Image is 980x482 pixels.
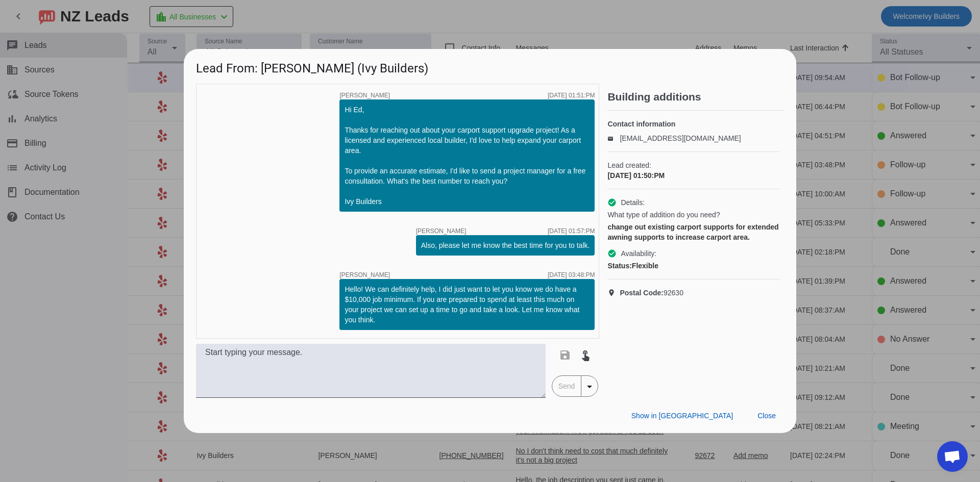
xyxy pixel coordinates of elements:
[620,134,741,142] a: [EMAIL_ADDRESS][DOMAIN_NAME]
[607,170,780,181] div: [DATE] 01:50:PM
[607,136,620,141] mat-icon: email
[757,412,776,420] span: Close
[345,284,590,325] div: Hello! We can definitely help, I did just want to let you know we do have a $10,000 job minimum. ...
[607,92,784,102] h2: Building additions
[607,222,780,242] div: change out existing carport supports for extended awning supports to increase carport area.
[607,198,617,207] mat-icon: check_circle
[607,261,780,271] div: Flexible
[184,49,796,83] h1: Lead From: [PERSON_NAME] (Ivy Builders)
[607,210,720,220] span: What type of addition do you need?
[749,407,784,425] button: Close
[621,197,645,208] span: Details:
[416,228,467,234] span: [PERSON_NAME]
[345,105,590,207] div: Hi Ed, Thanks for reaching out about your carport support upgrade project! As a licensed and expe...
[631,412,733,420] span: Show in [GEOGRAPHIC_DATA]
[607,289,620,297] mat-icon: location_on
[421,240,590,250] div: Also, please let me know the best time for you to talk.​
[579,349,592,361] mat-icon: touch_app
[620,289,664,297] strong: Postal Code:
[583,380,596,393] mat-icon: arrow_drop_down
[548,272,595,278] div: [DATE] 03:48:PM
[548,228,595,234] div: [DATE] 01:57:PM
[623,407,741,425] button: Show in [GEOGRAPHIC_DATA]
[607,249,617,258] mat-icon: check_circle
[607,119,780,129] h4: Contact information
[621,248,656,259] span: Availability:
[607,262,631,270] strong: Status:
[548,92,595,98] div: [DATE] 01:51:PM
[339,272,390,278] span: [PERSON_NAME]
[620,288,683,298] span: 92630
[339,92,390,98] span: [PERSON_NAME]
[607,160,780,170] span: Lead created:
[937,441,968,472] div: Open chat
